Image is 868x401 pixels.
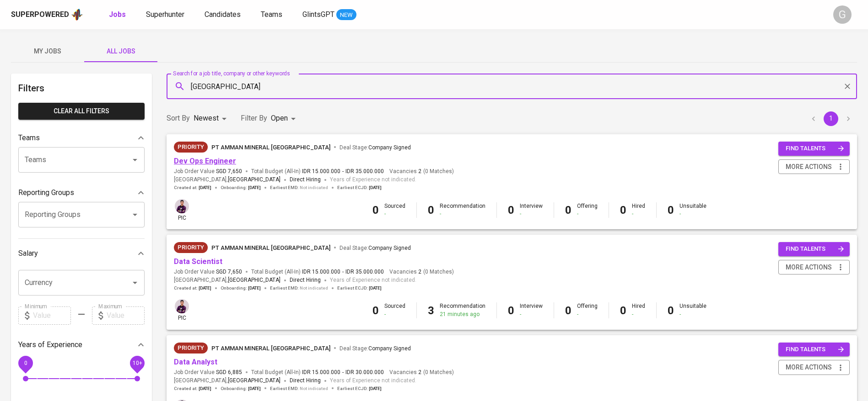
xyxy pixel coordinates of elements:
[129,208,141,221] button: Open
[384,311,405,318] div: -
[228,175,280,185] span: [GEOGRAPHIC_DATA]
[18,81,145,95] h6: Filters
[632,202,645,218] div: Hired
[205,9,243,21] a: Candidates
[194,110,230,127] div: Newest
[90,46,152,57] span: All Jobs
[302,268,340,276] span: IDR 15.000.000
[205,10,241,19] span: Candidates
[175,299,189,313] img: erwin@glints.com
[440,202,485,218] div: Recommendation
[251,369,384,376] span: Total Budget (All-In)
[199,185,211,191] span: [DATE]
[33,306,71,325] input: Value
[342,168,344,175] span: -
[440,311,485,318] div: 21 minutes ago
[146,10,184,19] span: Superhunter
[372,304,379,317] b: 0
[174,257,222,266] a: Data Scientist
[302,369,340,376] span: IDR 15.000.000
[271,114,288,122] span: Open
[132,359,142,366] span: 10+
[174,243,208,252] span: Priority
[174,343,208,353] span: Priority
[302,168,340,175] span: IDR 15.000.000
[241,113,267,124] p: Filter By
[300,185,328,191] span: Not indicated
[199,385,211,392] span: [DATE]
[251,268,384,276] span: Total Budget (All-In)
[248,185,261,191] span: [DATE]
[428,304,434,317] b: 3
[302,9,356,21] a: GlintsGPT NEW
[337,185,382,191] span: Earliest ECJD :
[679,302,706,318] div: Unsuitable
[577,210,598,218] div: -
[129,276,141,289] button: Open
[290,377,321,384] span: Direct Hiring
[440,210,485,218] div: -
[340,345,411,352] span: Deal Stage :
[174,142,208,152] span: Priority
[174,369,242,376] span: Job Order Value
[174,358,217,366] a: Data Analyst
[18,132,40,143] p: Teams
[786,362,832,373] span: more actions
[167,113,190,124] p: Sort By
[24,359,27,366] span: 0
[508,304,514,317] b: 0
[211,244,330,251] span: PT Amman Mineral [GEOGRAPHIC_DATA]
[251,168,384,175] span: Total Budget (All-In)
[778,343,850,357] button: find talents
[345,268,384,276] span: IDR 35.000.000
[389,369,454,376] span: Vacancies ( 0 Matches )
[805,111,857,126] nav: pagination navigation
[300,385,328,392] span: Not indicated
[340,144,411,151] span: Deal Stage :
[841,80,854,93] button: Clear
[174,285,211,291] span: Created at :
[824,111,838,126] button: page 1
[440,302,485,318] div: Recommendation
[18,184,145,202] div: Reporting Groups
[520,311,543,318] div: -
[369,285,382,291] span: [DATE]
[345,168,384,175] span: IDR 35.000.000
[679,210,706,218] div: -
[174,157,236,165] a: Dev Ops Engineer
[342,268,344,276] span: -
[369,185,382,191] span: [DATE]
[174,268,242,276] span: Job Order Value
[384,302,405,318] div: Sourced
[368,345,411,352] span: Company Signed
[778,242,850,256] button: find talents
[261,10,282,19] span: Teams
[174,198,190,222] div: pic
[417,168,421,175] span: 2
[786,244,844,254] span: find talents
[577,302,598,318] div: Offering
[174,298,190,322] div: pic
[786,143,844,154] span: find talents
[620,304,626,317] b: 0
[26,106,137,117] span: Clear All filters
[632,210,645,218] div: -
[417,268,421,276] span: 2
[271,110,299,127] div: Open
[129,153,141,166] button: Open
[11,8,83,21] a: Superpoweredapp logo
[18,248,38,259] p: Salary
[833,5,852,24] div: G
[216,268,242,276] span: SGD 7,650
[786,262,832,273] span: more actions
[248,285,261,291] span: [DATE]
[18,129,145,147] div: Teams
[261,9,284,21] a: Teams
[175,199,189,213] img: erwin@glints.com
[330,175,416,185] span: Years of Experience not indicated.
[786,344,844,355] span: find talents
[11,10,69,20] div: Superpowered
[221,185,261,191] span: Onboarding :
[520,302,543,318] div: Interview
[368,245,411,251] span: Company Signed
